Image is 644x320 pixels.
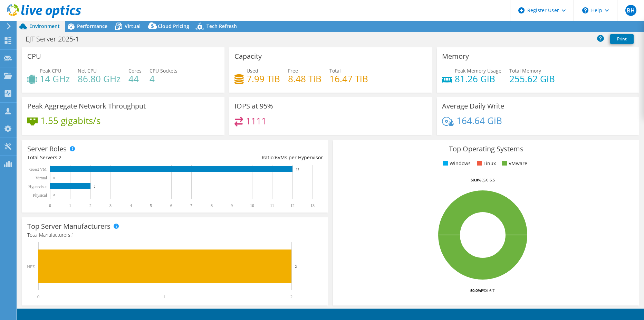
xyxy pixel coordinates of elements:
li: Linux [475,160,496,167]
a: Print [610,34,634,44]
span: 6 [275,154,278,161]
text: 10 [250,203,254,208]
text: 11 [270,203,274,208]
h4: 1111 [246,117,267,125]
h4: 44 [128,75,142,83]
text: 7 [190,203,192,208]
h3: Capacity [234,53,262,60]
span: 1 [71,232,74,238]
span: Virtual [125,23,141,29]
text: 13 [310,203,315,208]
text: 2 [94,185,96,188]
h4: 4 [150,75,177,83]
h3: Average Daily Write [442,102,504,110]
div: Ratio: VMs per Hypervisor [175,154,323,161]
h4: 86.80 GHz [78,75,121,83]
tspan: ESXi 6.5 [481,177,495,182]
text: Virtual [36,176,47,180]
text: 3 [109,203,112,208]
h4: 14 GHz [40,75,70,83]
tspan: 50.0% [470,288,481,293]
h4: 81.26 GiB [455,75,501,83]
tspan: ESXi 6.7 [481,288,494,293]
tspan: 50.0% [471,177,481,182]
text: 2 [290,294,292,299]
span: Cloud Pricing [158,23,189,29]
h4: 8.48 TiB [288,75,321,83]
h3: Top Operating Systems [338,145,634,153]
span: Tech Refresh [206,23,237,29]
span: Peak CPU [40,67,61,74]
h3: Memory [442,53,469,60]
span: Total [329,67,341,74]
text: Guest VM [29,167,47,172]
text: 5 [150,203,152,208]
text: 1 [164,294,166,299]
h1: EJT Server 2025-1 [22,35,90,43]
span: Net CPU [78,67,97,74]
text: 0 [54,194,55,197]
text: 4 [130,203,132,208]
text: 6 [170,203,172,208]
svg: \n [582,7,588,13]
h3: Top Server Manufacturers [27,223,110,230]
text: 2 [295,264,297,269]
h4: Total Manufacturers: [27,231,323,239]
text: HPE [27,264,35,269]
text: Hypervisor [28,184,47,189]
text: 0 [37,294,39,299]
h4: 16.47 TiB [329,75,368,83]
text: 0 [49,203,51,208]
h4: 1.55 gigabits/s [40,117,100,124]
h3: CPU [27,53,41,60]
text: 1 [69,203,71,208]
span: Used [247,67,258,74]
h4: 164.64 GiB [456,117,502,124]
span: Peak Memory Usage [455,67,501,74]
h4: 255.62 GiB [509,75,555,83]
text: 12 [296,168,299,171]
span: Total Memory [509,67,541,74]
span: Cores [128,67,142,74]
text: 9 [231,203,233,208]
span: Performance [77,23,107,29]
li: Windows [441,160,471,167]
h3: IOPS at 95% [234,102,273,110]
text: 8 [211,203,213,208]
span: Free [288,67,298,74]
span: 2 [59,154,61,161]
span: Environment [29,23,60,29]
span: CPU Sockets [150,67,177,74]
h4: 7.99 TiB [247,75,280,83]
li: VMware [500,160,527,167]
h3: Peak Aggregate Network Throughput [27,102,146,110]
text: 2 [89,203,92,208]
text: 0 [54,176,55,180]
text: 12 [290,203,295,208]
div: Total Servers: [27,154,175,161]
h3: Server Roles [27,145,67,153]
span: BH [625,5,636,16]
text: Physical [33,193,47,198]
